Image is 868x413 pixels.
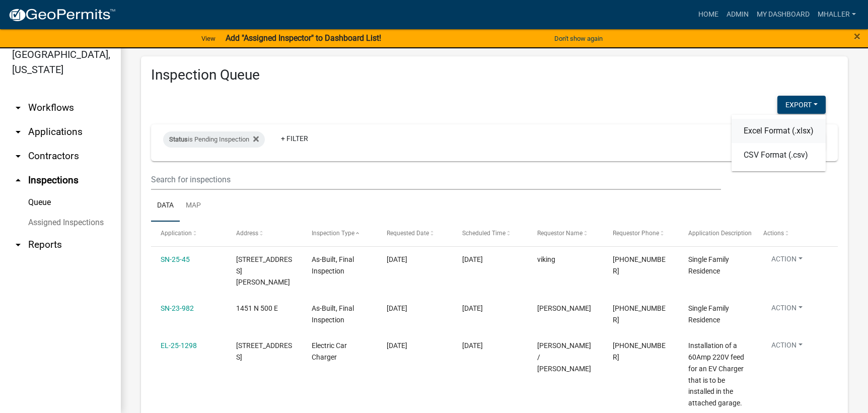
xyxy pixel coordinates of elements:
a: Data [151,190,180,222]
span: Inspection Type [312,230,354,237]
span: 1451 N 500 E [236,304,278,312]
button: Export [777,96,826,114]
a: My Dashboard [753,5,814,24]
span: Cindy Visser [537,304,591,312]
button: Close [854,30,860,42]
span: 08/01/2025 [387,341,407,350]
div: is Pending Inspection [163,131,265,148]
span: 219-263-8607 [613,341,666,361]
span: × [854,29,860,43]
span: Requestor Phone [613,230,659,237]
span: Application [161,230,192,237]
datatable-header-cell: Requestor Name [528,222,603,246]
span: Actions [763,230,784,237]
datatable-header-cell: Scheduled Time [453,222,528,246]
span: Single Family Residence [688,255,729,275]
a: EL-25-1298 [161,341,197,350]
span: Requestor Name [537,230,583,237]
h3: Inspection Queue [151,66,838,84]
strong: Add "Assigned Inspector" to Dashboard List! [226,33,381,43]
datatable-header-cell: Address [227,222,302,246]
button: Don't show again [550,30,607,47]
button: Action [763,254,811,268]
a: Admin [722,5,753,24]
span: 708-307-0875 [613,304,666,324]
span: Single Family Residence [688,304,729,324]
a: mhaller [814,5,860,24]
i: arrow_drop_down [12,126,24,138]
span: Installation of a 60Amp 220V feed for an EV Charger that is to be installed in the attached garage. [688,341,744,407]
span: Application Description [688,230,752,237]
button: Action [763,340,811,355]
span: Status [169,135,188,143]
a: Map [180,190,207,222]
a: View [197,30,220,47]
span: 555-555-5555 [613,255,666,275]
i: arrow_drop_down [12,102,24,114]
datatable-header-cell: Inspection Type [302,222,377,246]
span: 07/11/2025 [387,255,407,263]
span: 296 Holst Ln [236,255,292,287]
datatable-header-cell: Application [151,222,227,246]
a: SN-23-982 [161,304,194,312]
div: Action [732,115,826,171]
span: As-Built, Final Inspection [312,304,354,324]
span: Scheduled Time [462,230,505,237]
div: [DATE] [462,303,518,314]
div: [DATE] [462,340,518,352]
button: Excel Format (.xlsx) [732,119,826,143]
datatable-header-cell: Requestor Phone [603,222,679,246]
datatable-header-cell: Application Description [679,222,754,246]
datatable-header-cell: Requested Date [377,222,453,246]
span: Electric Car Charger [312,341,347,361]
div: [DATE] [462,254,518,265]
a: Home [694,5,722,24]
i: arrow_drop_down [12,150,24,162]
a: + Filter [273,129,316,148]
span: viking [537,255,555,263]
span: 295 Apple Grove Ln [236,341,292,361]
span: 06/18/2025 [387,304,407,312]
datatable-header-cell: Actions [754,222,829,246]
span: Address [236,230,258,237]
button: CSV Format (.csv) [732,143,826,167]
a: SN-25-45 [161,255,190,263]
span: Requested Date [387,230,429,237]
button: Action [763,303,811,317]
span: As-Built, Final Inspection [312,255,354,275]
input: Search for inspections [151,169,721,190]
i: arrow_drop_down [12,239,24,251]
span: Greg Palmer/ christine [537,341,591,373]
i: arrow_drop_up [12,174,24,186]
